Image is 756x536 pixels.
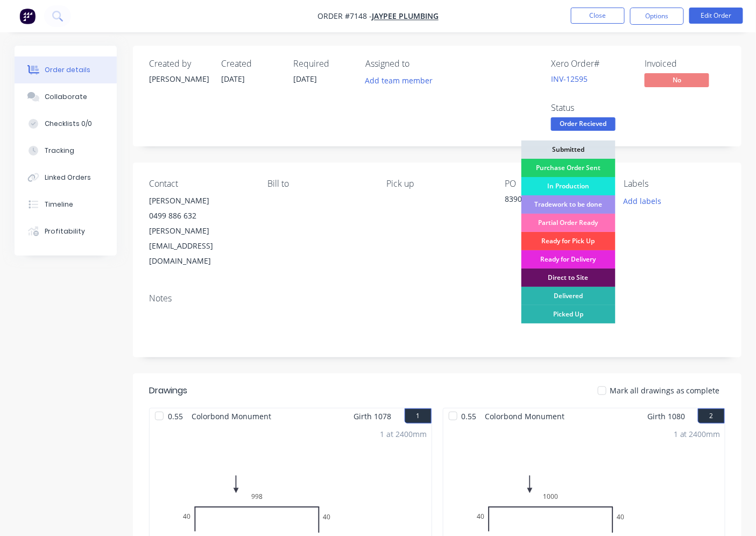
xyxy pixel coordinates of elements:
[45,146,74,156] div: Tracking
[149,193,251,269] div: [PERSON_NAME]0499 886 632[PERSON_NAME][EMAIL_ADDRESS][DOMAIN_NAME]
[551,117,616,131] span: Order Recieved
[15,83,117,110] button: Collaborate
[521,305,616,323] div: Picked Up
[630,8,684,25] button: Options
[481,408,569,424] span: Colorbond Monument
[551,117,616,133] button: Order Recieved
[551,103,632,113] div: Status
[15,110,117,137] button: Checklists 0/0
[45,173,91,182] div: Linked Orders
[386,179,488,189] div: Pick up
[149,179,251,189] div: Contact
[505,193,607,208] div: 8390
[15,57,117,83] button: Order details
[645,73,709,87] span: No
[15,164,117,191] button: Linked Orders
[647,408,685,424] span: Girth 1080
[293,59,352,69] div: Required
[268,179,370,189] div: Bill to
[521,232,616,250] div: Ready for Pick Up
[551,59,632,69] div: Xero Order #
[149,223,251,269] div: [PERSON_NAME][EMAIL_ADDRESS][DOMAIN_NAME]
[149,73,208,84] div: [PERSON_NAME]
[45,65,90,75] div: Order details
[15,137,117,164] button: Tracking
[618,193,667,208] button: Add labels
[689,8,743,24] button: Edit Order
[521,195,616,214] div: Tradework to be done
[521,177,616,195] div: In Production
[164,408,187,424] span: 0.55
[149,293,725,304] div: Notes
[365,73,439,88] button: Add team member
[45,92,87,102] div: Collaborate
[521,287,616,305] div: Delivered
[187,408,275,424] span: Colorbond Monument
[149,193,251,208] div: [PERSON_NAME]
[45,227,85,236] div: Profitability
[674,428,720,440] div: 1 at 2400mm
[19,8,36,24] img: Factory
[149,59,208,69] div: Created by
[505,179,607,189] div: PO
[221,59,280,69] div: Created
[551,74,588,84] a: INV-12595
[571,8,625,24] button: Close
[15,191,117,218] button: Timeline
[372,11,439,22] a: Jaypee Plumbing
[221,74,245,84] span: [DATE]
[380,428,427,440] div: 1 at 2400mm
[359,73,439,88] button: Add team member
[645,59,725,69] div: Invoiced
[405,408,432,424] button: 1
[149,208,251,223] div: 0499 886 632
[457,408,481,424] span: 0.55
[521,269,616,287] div: Direct to Site
[610,385,720,396] span: Mark all drawings as complete
[521,140,616,159] div: Submitted
[521,214,616,232] div: Partial Order Ready
[15,218,117,245] button: Profitability
[293,74,317,84] span: [DATE]
[317,11,372,22] span: Order #7148 -
[624,179,725,189] div: Labels
[45,200,73,209] div: Timeline
[45,119,92,129] div: Checklists 0/0
[354,408,392,424] span: Girth 1078
[521,159,616,177] div: Purchase Order Sent
[149,384,187,397] div: Drawings
[365,59,473,69] div: Assigned to
[698,408,725,424] button: 2
[521,250,616,269] div: Ready for Delivery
